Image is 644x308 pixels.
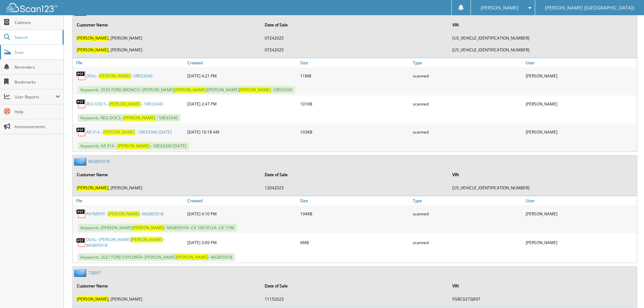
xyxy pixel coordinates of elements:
[299,207,411,220] div: 194KB
[123,115,155,121] span: [PERSON_NAME]
[73,168,261,182] th: Customer Name
[15,94,55,100] span: User Reports
[78,86,295,94] span: Keywords: 2025 FORD BRONCO--[PERSON_NAME] /[PERSON_NAME] --SRE63340
[449,168,636,182] th: VIN
[261,182,449,193] td: 12042023
[15,20,60,25] span: Cabinets
[74,157,88,166] img: folder2.png
[77,47,109,53] span: [PERSON_NAME]
[73,44,261,55] td: , [PERSON_NAME]
[73,58,186,67] a: File
[524,58,637,67] a: User
[261,279,449,293] th: Date of Sale
[524,97,637,111] div: [PERSON_NAME]
[73,196,186,205] a: File
[76,237,86,247] img: PDF.png
[299,125,411,139] div: 103KB
[186,235,299,250] div: [DATE] 3:09 PM
[109,101,141,107] span: [PERSON_NAME]
[449,279,636,293] th: VIN
[411,235,524,250] div: scanned
[108,211,140,217] span: [PERSON_NAME]
[73,279,261,293] th: Customer Name
[186,207,299,220] div: [DATE] 4:10 PM
[118,143,149,149] span: [PERSON_NAME]
[261,44,449,55] td: 07242025
[524,235,637,250] div: [PERSON_NAME]
[86,211,164,217] a: PAYMENT--[PERSON_NAME]--MGB05918
[15,124,60,129] span: Announcements
[15,34,59,40] span: Search
[186,125,299,139] div: [DATE] 10:18 AM
[88,270,101,276] a: 73J697
[131,237,163,242] span: [PERSON_NAME]
[449,18,636,32] th: VIN
[186,58,299,67] a: Created
[411,69,524,82] div: scanned
[299,58,411,67] a: Size
[411,58,524,67] a: Type
[103,129,135,135] span: [PERSON_NAME]
[15,79,60,85] span: Bookmarks
[86,237,184,248] a: DEAL--[PERSON_NAME][PERSON_NAME]--MGB05918
[76,99,86,109] img: PDF.png
[86,101,163,107] a: REG DOCS--[PERSON_NAME]-- SRE63340
[77,296,109,302] span: [PERSON_NAME]
[411,207,524,220] div: scanned
[99,73,131,79] span: [PERSON_NAME]
[299,69,411,82] div: 11MB
[73,32,261,44] td: , [PERSON_NAME]
[174,87,206,93] span: [PERSON_NAME]
[78,142,189,150] span: Keywords: AR 314 -- -- SRE63340 [DATE]
[78,114,181,122] span: Keywords: REG DOCS-- -- SRE63340
[524,69,637,82] div: [PERSON_NAME]
[78,253,235,261] span: Keywords: 2021 FORD EXPLORER--[PERSON_NAME] --MGB05918
[73,18,261,32] th: Customer Name
[449,44,636,55] td: [US_VEHICLE_IDENTIFICATION_NUMBER]
[77,185,109,191] span: [PERSON_NAME]
[261,32,449,44] td: 07242025
[411,97,524,111] div: scanned
[449,182,636,193] td: [US_VEHICLE_IDENTIFICATION_NUMBER]
[299,235,411,250] div: 6MB
[524,207,637,220] div: [PERSON_NAME]
[15,109,60,115] span: Help
[610,276,644,308] iframe: Chat Widget
[15,49,60,55] span: Scan
[524,196,637,205] a: User
[86,73,152,79] a: DEAL--[PERSON_NAME]--SRE63340
[261,168,449,182] th: Date of Sale
[76,71,86,81] img: PDF.png
[481,6,519,10] span: [PERSON_NAME]
[186,69,299,82] div: [DATE] 4:21 PM
[76,127,86,137] img: PDF.png
[78,224,237,232] span: Keywords: [PERSON_NAME] --MGB05918--CK 10019124--CK 1796
[73,293,261,305] td: , [PERSON_NAME]
[449,293,636,305] td: FGBC0273J697
[261,18,449,32] th: Date of Sale
[76,209,86,219] img: PDF.png
[133,225,164,231] span: [PERSON_NAME]
[449,32,636,44] td: [US_VEHICLE_IDENTIFICATION_NUMBER]
[74,268,88,277] img: folder2.png
[299,196,411,205] a: Size
[411,196,524,205] a: Type
[88,159,110,164] a: MGB05918
[7,3,57,12] img: scan123-logo-white.svg
[176,254,208,260] span: [PERSON_NAME]
[77,35,109,41] span: [PERSON_NAME]
[186,97,299,111] div: [DATE] 2:47 PM
[86,129,172,135] a: AR 314 --[PERSON_NAME]-- SRE63340 [DATE]
[545,6,634,10] span: [PERSON_NAME] ([GEOGRAPHIC_DATA])
[261,293,449,305] td: 11152023
[186,196,299,205] a: Created
[73,182,261,193] td: , [PERSON_NAME]
[299,97,411,111] div: 101KB
[15,64,60,70] span: Reminders
[411,125,524,139] div: scanned
[239,87,271,93] span: [PERSON_NAME]
[524,125,637,139] div: [PERSON_NAME]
